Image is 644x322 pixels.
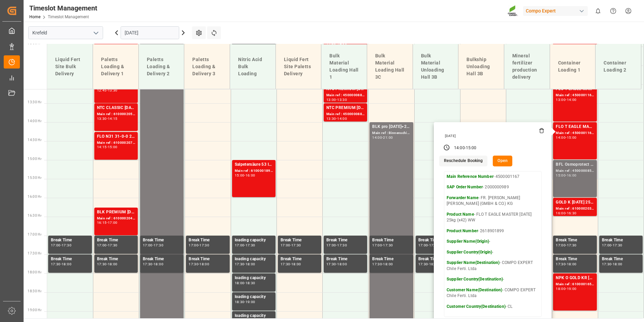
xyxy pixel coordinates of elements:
div: - [107,117,108,120]
div: 17:30 [97,263,107,266]
div: loading capacity [235,275,273,281]
div: [DATE] [443,134,544,138]
div: NTC PREMIUM [DATE]+3+TE BULK [326,105,364,111]
div: Break Time [51,256,89,263]
div: 17:30 [337,244,347,247]
div: 17:30 [429,244,439,247]
div: 18:00 [62,263,71,266]
div: 17:30 [235,263,245,266]
div: 17:30 [281,263,290,266]
div: 18:00 [291,263,301,266]
p: - [447,276,539,283]
div: Break Time [281,237,319,244]
div: 16:30 [567,212,577,215]
div: 14:15 [97,145,107,149]
div: - [244,281,245,285]
div: FLO N31 31-0-0 25kg (x40) INTNTC PREMIUM [DATE]+3+TE 600kg BB [97,133,135,140]
strong: Supplier Name(Destination) [447,260,500,265]
div: - [611,244,612,247]
div: Main ref : 4500001166, 2000000989 [556,92,594,98]
div: 13:30 [108,89,118,92]
div: - [336,263,337,266]
p: - FLO T EAGLE MASTER [DATE] 25kg (x42) WW [447,212,539,223]
div: - [198,263,199,266]
div: Break Time [372,256,410,263]
div: - [61,244,62,247]
div: Container Loading 1 [555,57,590,76]
div: 18:00 [337,263,347,266]
div: Timeslot Management [29,3,97,13]
div: 17:30 [51,263,61,266]
div: BLK PREMIUM [DATE] 25kg(x40)D,EN,PL,FNLNTC PREMIUM [DATE] 25kg (x40) D,EN,PL [97,209,135,216]
div: 19:00 [246,300,255,303]
div: - [198,244,199,247]
div: Bulk Material Loading Hall 3C [373,50,407,83]
div: - [566,263,567,266]
button: open menu [91,28,101,38]
div: Main ref : Binnenschiff Deinze 1/2, [372,130,410,136]
div: - [428,263,429,266]
div: Salpetersäure 53 lose [235,161,273,168]
div: 15:00 [466,145,477,151]
p: - [447,249,539,256]
div: NTC CLASSIC [DATE]+3+TE 600kg BBNTC CLASSIC [DATE] 25kg (x40) DE,EN,PLNTC PREMIUM [DATE] 25kg (x4... [97,105,135,111]
div: 17:00 [235,244,245,247]
div: 17:00 [281,244,290,247]
div: - [336,244,337,247]
div: 21:00 [383,136,393,139]
div: - [244,300,245,303]
div: - [566,287,567,290]
div: 17:30 [291,244,301,247]
div: 17:00 [372,244,382,247]
div: Main ref : 6100001891, 2000001510 [235,168,273,174]
input: Type to search/select [28,26,103,39]
div: 18:00 [613,263,622,266]
div: Break Time [418,237,456,244]
span: 16:00 Hr [28,195,41,198]
span: 18:00 Hr [28,270,41,274]
div: Break Time [418,256,456,263]
div: Break Time [326,256,364,263]
div: - [107,244,108,247]
div: 17:00 [143,244,153,247]
div: 18:00 [429,263,439,266]
div: - [290,244,291,247]
div: - [566,174,567,177]
div: 14:00 [567,98,577,101]
div: 18:30 [235,300,245,303]
div: 18:00 [556,287,566,290]
div: Paletts Loading & Delivery 2 [144,53,179,80]
div: 16:00 [246,174,255,177]
div: Main ref : 4500000888, 2000000854 [326,92,364,98]
div: 14:00 [556,136,566,139]
div: 17:30 [143,263,153,266]
p: - 4500001167 [447,174,539,180]
div: 17:30 [567,244,577,247]
span: 17:30 Hr [28,251,41,255]
div: 17:00 [556,244,566,247]
span: 19:00 Hr [28,308,41,312]
div: 14:00 [454,145,465,151]
div: 17:30 [556,263,566,266]
div: - [153,244,154,247]
div: - [566,244,567,247]
div: - [61,263,62,266]
div: Bulk Material Unloading Hall 3B [418,50,453,83]
div: Mineral fertilizer production delivery [510,50,544,83]
div: Break Time [556,237,594,244]
input: DD.MM.YYYY [121,26,179,39]
strong: Product Name [447,212,474,217]
div: 13:00 [326,98,336,101]
div: - [107,89,108,92]
strong: Customer Country(Destination) [447,304,506,309]
div: 17:00 [108,221,118,224]
button: Open [493,156,512,166]
div: 17:30 [189,263,198,266]
div: - [244,174,245,177]
div: 17:30 [154,244,163,247]
div: 17:30 [418,263,428,266]
p: - COMPO EXPERT Chile Ferti. Ltda [447,260,539,272]
div: Main ref : 4500001167, 2000000989 [556,130,594,136]
div: Compo Expert [523,6,588,16]
div: Break Time [97,256,135,263]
